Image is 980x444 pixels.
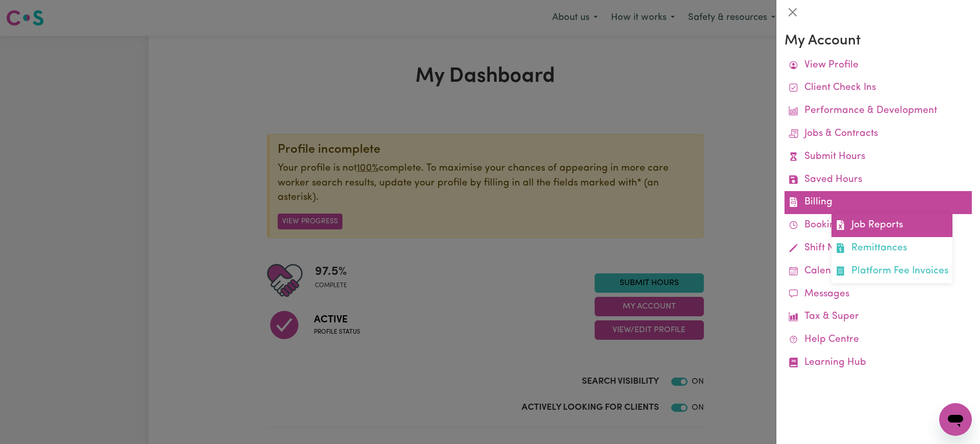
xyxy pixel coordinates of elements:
a: Learning Hub [785,352,972,375]
a: Performance & Development [785,100,972,123]
a: Tax & Super [785,306,972,329]
a: Platform Fee Invoices [831,260,952,283]
a: Help Centre [785,329,972,352]
a: Submit Hours [785,146,972,169]
h3: My Account [785,33,972,50]
a: Messages [785,283,972,306]
a: View Profile [785,54,972,77]
iframe: Button to launch messaging window [939,403,972,436]
a: Calendar [785,260,972,283]
button: Close [785,4,801,20]
a: Jobs & Contracts [785,123,972,146]
a: Bookings [785,214,972,237]
a: Job Reports [831,214,952,237]
a: BillingJob ReportsRemittancesPlatform Fee Invoices [785,191,972,214]
a: Saved Hours [785,169,972,192]
a: Shift Notes [785,237,972,260]
a: Client Check Ins [785,77,972,100]
a: Remittances [831,237,952,260]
